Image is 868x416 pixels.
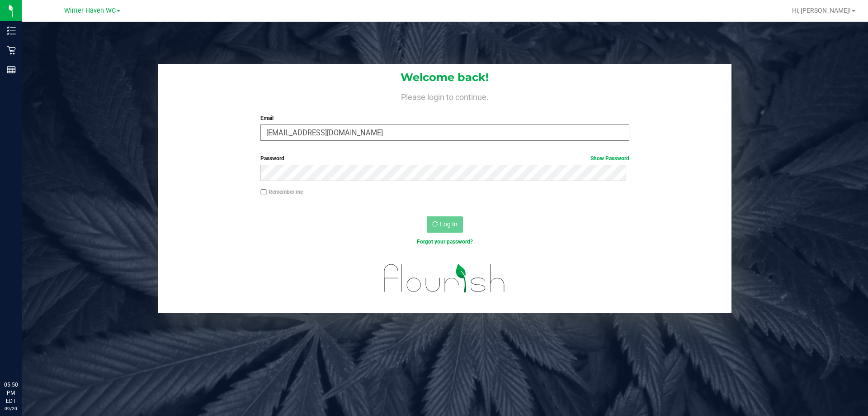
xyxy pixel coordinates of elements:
[260,155,284,162] span: Password
[792,7,851,14] span: Hi, [PERSON_NAME]!
[440,220,458,228] span: Log In
[373,255,516,301] img: flourish_logo.svg
[158,91,731,101] h4: Please login to continue.
[7,65,16,74] inline-svg: Reports
[7,26,16,35] inline-svg: Inventory
[4,381,18,405] p: 05:50 PM EDT
[260,189,267,196] input: Remember me
[4,405,18,412] p: 09/20
[64,7,116,14] span: Winter Haven WC
[260,188,303,196] label: Remember me
[158,72,731,83] h1: Welcome back!
[427,216,463,233] button: Log In
[417,239,473,245] a: Forgot your password?
[7,46,16,55] inline-svg: Retail
[260,114,629,122] label: Email
[590,155,629,162] a: Show Password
